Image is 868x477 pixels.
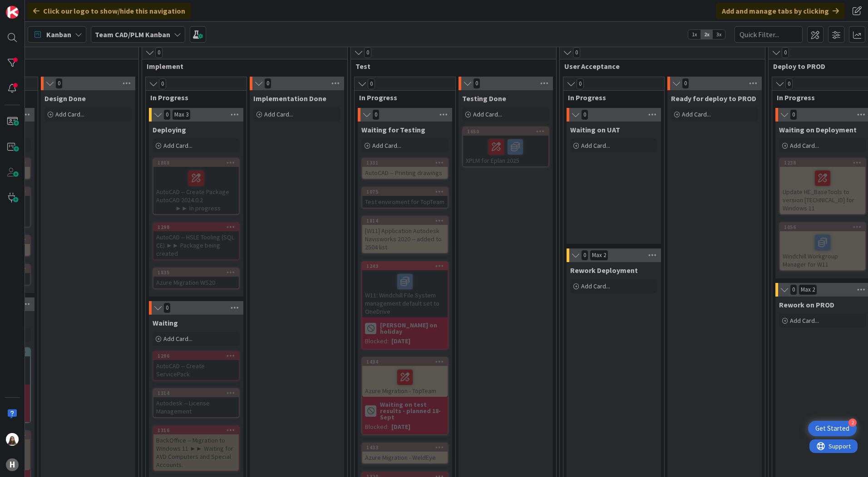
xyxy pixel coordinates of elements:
b: Waiting on test results - planned 18-Sept [380,401,445,420]
div: 1296 [153,352,239,360]
span: Kanban [46,29,71,40]
b: Team CAD/PLM Kanban [95,30,170,39]
div: AutoCAD -- Printing drawings [362,167,448,179]
div: 1296 [158,353,239,359]
div: 1868AutoCAD -- Create Package AutoCAD 2024.0.2 ►► In progress [153,159,239,214]
span: 0 [782,47,789,58]
div: Max 2 [592,253,606,258]
span: 0 [790,109,797,120]
span: Add Card... [163,141,192,150]
div: [DATE] [391,336,410,346]
div: 1331 [366,160,448,166]
span: 0 [163,302,171,313]
div: 1434 [362,358,448,366]
span: 1x [688,30,700,39]
div: Add and manage tabs by clicking [716,3,844,19]
span: 0 [581,109,588,120]
span: Add Card... [372,141,401,150]
div: 1835 [153,268,239,277]
span: Ready for deploy to PROD [671,94,756,103]
span: Add Card... [163,335,192,343]
span: Add Card... [55,110,84,118]
b: [PERSON_NAME] on holiday [380,322,445,335]
div: H [6,458,19,471]
div: 1650XPLM for Eplan 2025 [463,127,548,166]
div: 1238Update HE_BaseTools to version [TECHNICAL_ID] for Windows 11 [780,159,865,214]
span: 0 [364,47,371,58]
div: 1814[W11] Application Autodesk Navisworks 2020 -- added to 2504 list [362,217,448,253]
div: AutoCAD -- Create Package AutoCAD 2024.0.2 ►► In progress [153,167,239,214]
div: 1316 [153,426,239,434]
span: In Progress [777,93,862,102]
div: 1433 [362,443,448,452]
div: 1243W11: Windchill File System management default set to OneDrive [362,262,448,317]
span: 0 [155,47,163,58]
div: 1814 [362,217,448,225]
span: Rework on PROD [779,300,834,309]
span: Design Done [44,94,86,103]
div: 1434Azure Migration - TopTeam [362,358,448,397]
div: 1314 [153,389,239,397]
span: Test [355,62,545,71]
span: 0 [159,78,166,89]
div: 1314 [158,390,239,396]
span: In Progress [568,93,653,102]
div: 1835 [158,269,239,276]
span: Add Card... [473,110,502,118]
div: 1316BackOffice -- Migration to Windows 11 ►► Waiting for AVD Computers and Special Accounts. [153,426,239,471]
span: 0 [790,284,797,295]
div: 1056Windchill Workgroup Manager for W11 [780,223,865,270]
div: 1316 [158,427,239,433]
img: KM [6,433,19,446]
div: AutoCAD -- HSLE Tooling (SQL CE) ►► Package being created [153,231,239,259]
span: 0 [573,47,580,58]
div: 1868 [153,159,239,167]
div: 1298 [158,224,239,230]
span: Waiting [153,318,178,327]
div: 1650 [467,128,548,135]
div: [W11] Application Autodesk Navisworks 2020 -- added to 2504 list [362,225,448,253]
span: Add Card... [682,110,711,118]
div: BackOffice -- Migration to Windows 11 ►► Waiting for AVD Computers and Special Accounts. [153,434,239,471]
div: 1433Azure Migration - WeldEye [362,443,448,463]
div: 1314Autodesk -- License Management [153,389,239,417]
span: 0 [264,78,271,89]
div: 1434 [366,359,448,365]
div: 1814 [366,218,448,224]
div: 1238 [784,160,865,166]
div: 1238 [780,159,865,167]
div: [DATE] [391,422,410,432]
span: Add Card... [264,110,293,118]
div: 1868 [158,160,239,166]
div: 1075 [366,189,448,195]
div: 1056 [780,223,865,231]
div: 1075Test enviroment for TopTeam [362,188,448,208]
span: 0 [577,78,584,89]
span: 0 [581,250,588,261]
div: 1433 [366,444,448,451]
div: Test enviroment for TopTeam [362,196,448,208]
div: 1835Azure Migration WS20 [153,268,239,288]
span: Waiting for Testing [361,125,425,134]
span: Implementation Done [253,94,326,103]
span: Add Card... [581,282,610,290]
span: 0 [785,78,793,89]
span: Rework Deployment [570,266,638,275]
div: Azure Migration - TopTeam [362,366,448,397]
div: 1331 [362,159,448,167]
span: 2x [700,30,713,39]
span: 3x [713,30,725,39]
div: 1075 [362,188,448,196]
img: Visit kanbanzone.com [6,6,19,19]
div: Get Started [815,424,849,433]
span: Add Card... [581,141,610,150]
span: Waiting on UAT [570,125,620,134]
div: Azure Migration WS20 [153,277,239,288]
div: Open Get Started checklist, remaining modules: 2 [808,421,857,436]
div: Max 3 [174,112,188,117]
span: Testing Done [462,94,506,103]
div: 2 [848,419,857,427]
div: Windchill Workgroup Manager for W11 [780,231,865,270]
span: In Progress [150,93,235,102]
span: Deploying [153,125,186,134]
